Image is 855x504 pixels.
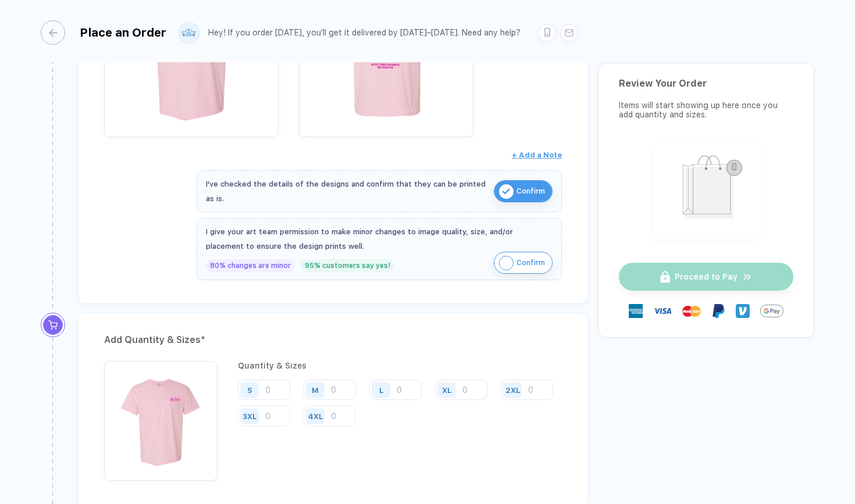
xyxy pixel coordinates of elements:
div: I give your art team permission to make minor changes to image quality, size, and/or placement to... [206,224,553,253]
img: icon [499,184,514,199]
div: 95% customers say yes! [301,259,394,272]
div: XL [442,385,451,394]
div: Items will start showing up here once you add quantity and sizes. [619,101,793,119]
img: icon [499,256,514,270]
div: S [247,385,252,394]
div: Hey! If you order [DATE], you'll get it delivered by [DATE]–[DATE]. Need any help? [208,28,521,38]
span: Confirm [516,182,545,201]
div: 4XL [308,412,323,420]
div: 80% changes are minor [206,259,295,272]
div: 2XL [505,385,520,394]
img: Paypal [711,304,725,318]
div: 3XL [243,412,256,420]
div: Review Your Order [619,78,793,89]
img: master-card [682,302,701,320]
img: user profile [179,23,199,43]
img: 0ed6dc59-ac7e-4b99-9cb0-5f5e14fd1837_nt_front_1759374659117.jpg [110,367,212,469]
img: GPay [760,299,783,323]
img: visa [653,302,672,320]
button: iconConfirm [494,252,553,274]
img: express [629,304,643,318]
span: Confirm [516,253,545,272]
button: + Add a Note [512,146,562,165]
img: shopping_bag.png [658,148,754,232]
div: M [312,385,319,394]
div: Quantity & Sizes [238,361,562,370]
div: Add Quantity & Sizes [104,331,562,349]
span: + Add a Note [512,151,562,159]
div: I've checked the details of the designs and confirm that they can be printed as is. [206,177,488,206]
img: Venmo [736,304,750,318]
div: L [379,385,383,394]
button: iconConfirm [494,180,553,202]
div: Place an Order [80,26,166,40]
